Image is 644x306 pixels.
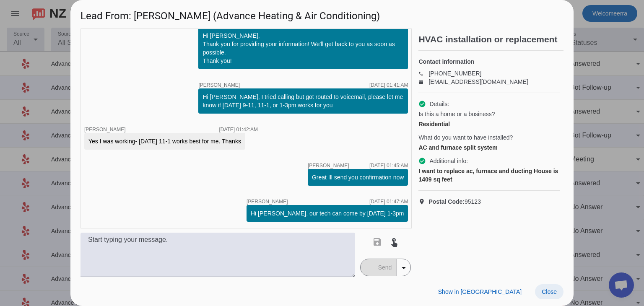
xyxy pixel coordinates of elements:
span: Close [542,288,557,295]
div: [DATE] 01:47:AM [369,199,408,204]
div: [DATE] 01:45:AM [369,163,408,168]
div: Yes I was working- [DATE] 11-1 works best for me. Thanks [88,137,241,145]
strong: Postal Code: [428,198,465,205]
span: Details: [429,100,449,108]
mat-icon: location_on [418,198,428,205]
span: Additional info: [429,157,468,165]
div: AC and furnace split system [418,143,560,152]
div: Hi [PERSON_NAME], Thank you for providing your information! We'll get back to you as soon as poss... [203,31,404,65]
mat-icon: check_circle [418,157,426,165]
span: Show in [GEOGRAPHIC_DATA] [438,288,522,295]
div: Great Ill send you confirmation now [312,173,404,182]
a: [EMAIL_ADDRESS][DOMAIN_NAME] [428,78,528,85]
div: [DATE] 01:42:AM [219,127,257,132]
div: [DATE] 01:41:AM [369,83,408,88]
span: 95123 [428,197,481,206]
button: Show in [GEOGRAPHIC_DATA] [431,284,528,299]
div: Hi [PERSON_NAME], our tech can come by [DATE] 1-3pm [251,209,404,218]
button: Close [535,284,563,299]
mat-icon: check_circle [418,100,426,108]
h2: HVAC installation or replacement [418,35,563,44]
div: Residential [418,120,560,128]
mat-icon: phone [418,71,428,75]
span: [PERSON_NAME] [247,199,288,204]
mat-icon: arrow_drop_down [399,263,409,273]
mat-icon: touch_app [389,237,399,247]
span: [PERSON_NAME] [308,163,349,168]
span: [PERSON_NAME] [84,127,126,132]
h4: Contact information [418,57,560,66]
mat-icon: email [418,80,428,84]
div: Hi [PERSON_NAME], I tried calling but got routed to voicemail, please let me know if [DATE] 9-11,... [203,93,404,109]
span: Is this a home or a business? [418,110,495,118]
div: I want to replace ac, furnace and ducting House is 1409 sq feet [418,167,560,184]
a: [PHONE_NUMBER] [428,70,481,77]
span: [PERSON_NAME] [198,83,240,88]
span: What do you want to have installed? [418,133,513,142]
